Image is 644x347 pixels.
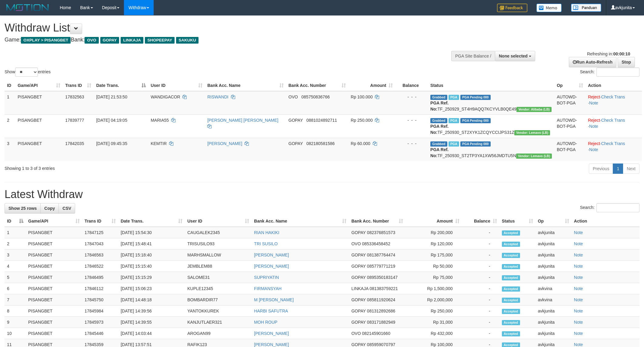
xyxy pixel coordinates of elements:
[589,147,598,152] a: Note
[586,114,642,138] td: · ·
[185,238,252,250] td: TRISUSILO93
[580,68,639,77] label: Search:
[536,216,572,227] th: Op: activate to sort column ascending
[502,331,520,336] span: Accepted
[252,216,349,227] th: Bank Acc. Name: activate to sort column ascending
[82,283,118,294] td: 17846112
[536,272,572,283] td: avkjunita
[586,91,642,115] td: · ·
[63,80,94,91] th: Trans ID: activate to sort column ascending
[289,118,303,123] span: GOPAY
[82,261,118,272] td: 17846522
[536,227,572,238] td: avkjunita
[462,306,499,317] td: -
[502,275,520,280] span: Accepted
[185,294,252,306] td: BOMBARDIR77
[589,124,598,129] a: Note
[118,250,185,261] td: [DATE] 15:18:40
[118,261,185,272] td: [DATE] 15:15:40
[58,203,75,213] a: CSV
[574,264,583,269] a: Note
[5,216,26,227] th: ID: activate to sort column descending
[588,141,600,146] a: Reject
[185,272,252,283] td: SALOME31
[151,141,167,146] span: KEMTIR
[176,37,199,44] span: SAKUKU
[502,253,520,258] span: Accepted
[351,264,365,269] span: GOPAY
[207,141,242,146] a: [PERSON_NAME]
[148,80,205,91] th: User ID: activate to sort column ascending
[405,227,462,238] td: Rp 200,000
[118,227,185,238] td: [DATE] 15:54:30
[348,80,395,91] th: Amount: activate to sort column ascending
[254,297,294,302] a: M [PERSON_NAME]
[574,309,583,313] a: Note
[554,91,586,115] td: AUTOWD-BOT-PGA
[351,297,365,302] span: GOPAY
[462,250,499,261] td: -
[185,216,252,227] th: User ID: activate to sort column ascending
[5,163,264,171] div: Showing 1 to 3 of 3 entries
[118,216,185,227] th: Date Trans.: activate to sort column ascending
[462,283,499,294] td: -
[65,118,84,123] span: 17839777
[428,80,554,91] th: Status
[367,320,395,325] span: Copy 083171882949 to clipboard
[5,238,26,250] td: 2
[96,118,127,123] span: [DATE] 04:19:05
[574,230,583,235] a: Note
[398,94,425,100] div: - - -
[151,118,169,123] span: MARIA55
[462,328,499,339] td: -
[428,138,554,161] td: TF_250930_ST2TP3YA1XW56JMDTU5N
[587,51,630,56] span: Refreshing in:
[462,317,499,328] td: -
[8,206,37,211] span: Show 25 rows
[5,294,26,306] td: 7
[351,331,361,336] span: OVO
[96,94,127,99] span: [DATE] 21:53:50
[151,94,180,99] span: WANDIGACOR
[514,130,550,135] span: Vendor URL: https://dashboard.q2checkout.com/secure
[26,306,82,317] td: PISANGBET
[601,118,625,123] a: Check Trans
[351,118,372,123] span: Rp 250.000
[462,216,499,227] th: Balance: activate to sort column ascending
[462,261,499,272] td: -
[462,238,499,250] td: -
[118,317,185,328] td: [DATE] 14:39:55
[405,283,462,294] td: Rp 1,500,000
[554,138,586,161] td: AUTOWD-BOT-PGA
[618,57,635,67] a: Stop
[574,331,583,336] a: Note
[5,3,51,12] img: MOTION_logo.png
[430,147,449,158] b: PGA Ref. No:
[613,164,623,174] a: 1
[118,328,185,339] td: [DATE] 14:03:44
[185,250,252,261] td: MARHSMALLOW
[405,272,462,283] td: Rp 75,000
[254,253,289,257] a: [PERSON_NAME]
[62,206,71,211] span: CSV
[395,80,428,91] th: Balance
[588,118,600,123] a: Reject
[5,328,26,339] td: 10
[26,294,82,306] td: PISANGBET
[554,114,586,138] td: AUTOWD-BOT-PGA
[254,342,289,347] a: [PERSON_NAME]
[26,261,82,272] td: PISANGBET
[185,261,252,272] td: JEMBLEM88
[462,272,499,283] td: -
[405,250,462,261] td: Rp 175,000
[26,227,82,238] td: PISANGBET
[574,297,583,302] a: Note
[367,309,395,313] span: Copy 081312892686 to clipboard
[516,107,552,112] span: Vendor URL: https://dashboard.q2checkout.com/secure
[94,80,148,91] th: Date Trans.: activate to sort column descending
[254,241,278,246] a: TRI SUSILO
[495,51,535,61] button: None selected
[367,253,395,257] span: Copy 081387764474 to clipboard
[449,118,459,123] span: Marked by avknovia
[405,238,462,250] td: Rp 120,000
